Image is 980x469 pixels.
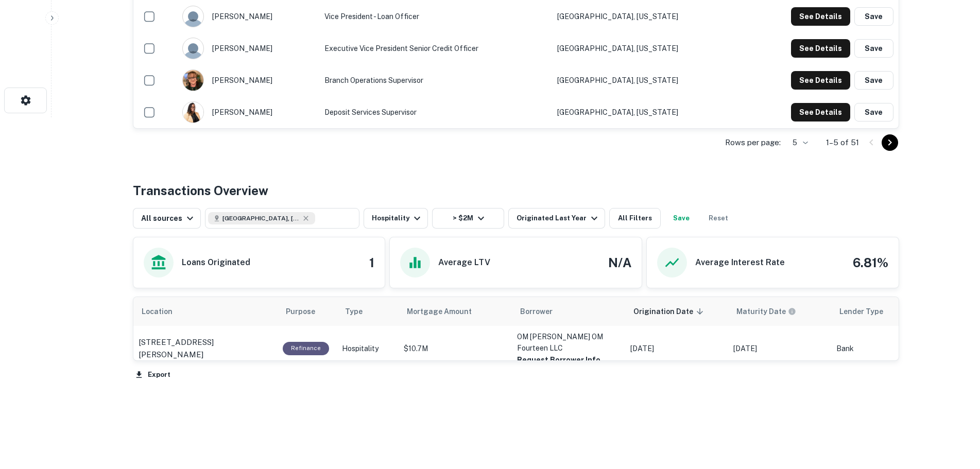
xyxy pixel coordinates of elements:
[854,71,893,90] button: Save
[826,136,859,149] p: 1–5 of 51
[791,7,850,26] button: See Details
[342,343,393,354] p: Hospitality
[133,297,899,360] div: scrollable content
[733,343,826,354] p: [DATE]
[183,6,203,27] img: 9c8pery4andzj6ohjkjp54ma2
[736,306,796,317] div: Maturity dates displayed may be estimated. Please contact the lender for the most accurate maturi...
[133,297,278,326] th: Location
[517,354,600,366] button: Request Borrower Info
[695,256,785,269] h6: Average Interest Rate
[552,32,738,64] td: [GEOGRAPHIC_DATA], [US_STATE]
[725,136,781,149] p: Rows per page:
[785,135,810,150] div: 5
[133,208,201,229] button: All sources
[728,297,831,326] th: Maturity dates displayed may be estimated. Please contact the lender for the most accurate maturi...
[319,64,552,96] td: Branch Operations Supervisor
[854,7,893,26] button: Save
[278,297,337,326] th: Purpose
[552,1,738,32] td: [GEOGRAPHIC_DATA], [US_STATE]
[407,305,485,318] span: Mortgage Amount
[319,96,552,128] td: Deposit Services Supervisor
[319,1,552,32] td: Vice President - Loan Officer
[438,256,490,269] h6: Average LTV
[182,101,314,123] div: [PERSON_NAME]
[552,64,738,96] td: [GEOGRAPHIC_DATA], [US_STATE]
[702,208,735,229] button: Reset
[633,305,707,318] span: Origination Date
[608,253,631,272] h4: N/A
[369,253,374,272] h4: 1
[286,305,329,318] span: Purpose
[182,70,314,91] div: [PERSON_NAME]
[854,103,893,121] button: Save
[882,134,898,151] button: Go to next page
[517,331,620,354] p: OM [PERSON_NAME] OM Fourteen LLC
[337,297,399,326] th: Type
[520,305,553,318] span: Borrower
[791,103,850,121] button: See Details
[183,70,203,91] img: 1681757159204
[517,212,600,224] div: Originated Last Year
[183,38,203,59] img: 9c8pery4andzj6ohjkjp54ma2
[552,96,738,128] td: [GEOGRAPHIC_DATA], [US_STATE]
[133,367,173,383] button: Export
[182,6,314,27] div: [PERSON_NAME]
[791,39,850,58] button: See Details
[319,32,552,64] td: Executive Vice President Senior Credit Officer
[183,102,203,123] img: 1719030865261
[404,343,507,354] p: $10.7M
[854,39,893,58] button: Save
[831,297,924,326] th: Lender Type
[853,253,888,272] h4: 6.81%
[665,208,698,229] button: Save your search to get updates of matches that match your search criteria.
[182,38,314,59] div: [PERSON_NAME]
[139,336,272,360] a: [STREET_ADDRESS][PERSON_NAME]
[736,306,810,317] span: Maturity dates displayed may be estimated. Please contact the lender for the most accurate maturi...
[345,305,363,318] span: Type
[399,297,512,326] th: Mortgage Amount
[736,306,786,317] h6: Maturity Date
[791,71,850,90] button: See Details
[929,387,980,436] iframe: Chat Widget
[283,342,329,355] div: This loan purpose was for refinancing
[508,208,605,229] button: Originated Last Year
[625,297,728,326] th: Origination Date
[222,214,300,223] span: [GEOGRAPHIC_DATA], [GEOGRAPHIC_DATA], [GEOGRAPHIC_DATA]
[133,181,268,200] h4: Transactions Overview
[512,297,625,326] th: Borrower
[630,343,723,354] p: [DATE]
[141,212,196,224] div: All sources
[364,208,428,229] button: Hospitality
[836,343,919,354] p: Bank
[142,305,186,318] span: Location
[432,208,504,229] button: > $2M
[609,208,661,229] button: All Filters
[839,305,883,318] span: Lender Type
[182,256,250,269] h6: Loans Originated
